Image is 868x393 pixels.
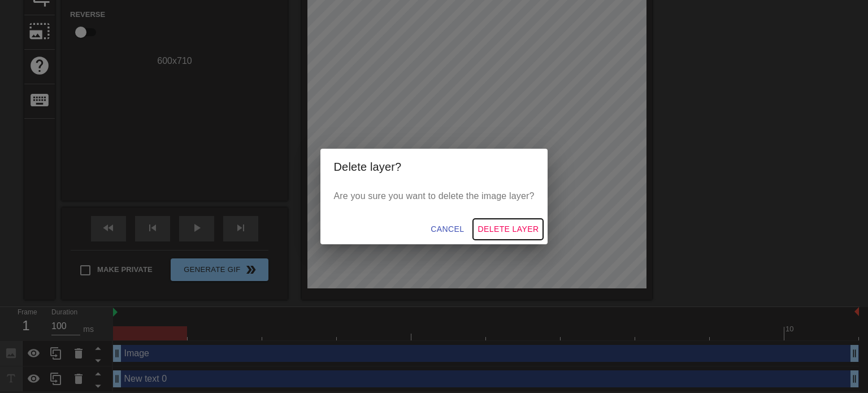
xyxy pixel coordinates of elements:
[478,222,539,236] span: Delete Layer
[473,219,543,240] button: Delete Layer
[334,189,535,203] p: Are you sure you want to delete the image layer?
[334,158,535,176] h2: Delete layer?
[426,219,468,240] button: Cancel
[431,222,464,236] span: Cancel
